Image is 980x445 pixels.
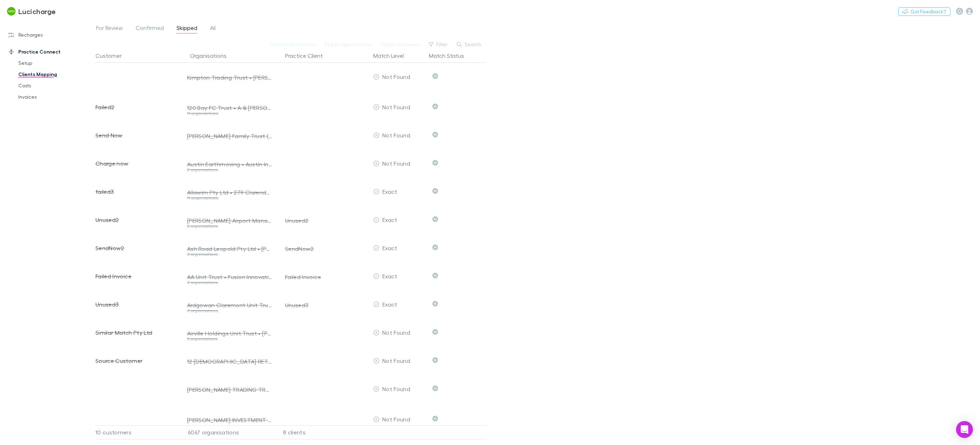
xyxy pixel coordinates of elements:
[425,40,452,49] button: Filter
[432,273,438,278] svg: Skipped
[382,160,410,167] span: Not Found
[187,74,272,81] div: Kimpton Trading Trust • [PERSON_NAME] Family Trust • NextGen Solutions Pty Ltd • [PERSON_NAME] • ...
[432,416,438,421] svg: Skipped
[1,46,99,57] a: Practice Connect
[187,416,272,424] div: [PERSON_NAME] INVESTMENT TRUST
[190,49,235,63] button: Organisations
[95,425,180,439] div: 10 customers
[382,132,410,138] span: Not Found
[95,49,130,63] button: Customer
[285,263,368,291] div: Failed Invoice
[432,301,438,307] svg: Skipped
[320,40,376,49] button: Skip0 organisations
[95,290,177,319] div: Unused3
[187,330,272,337] div: Airville Holdings Unit Trust • [PERSON_NAME] • [PERSON_NAME] • A J B NO1 Trust Estate • ACN 606 7...
[373,49,412,63] button: Match Level
[95,149,177,178] div: Charge now
[382,416,410,422] span: Not Found
[11,91,99,103] a: Invoices
[95,319,177,347] div: Similar Match Pty Ltd
[382,104,410,110] span: Not Found
[177,24,197,33] span: Skipped
[95,121,177,149] div: Send Now
[95,347,177,375] div: Source Customer
[3,3,60,20] a: Lucicharge
[382,385,410,392] span: Not Found
[285,235,368,263] div: SendNow2
[187,252,272,257] div: 3 organisations
[432,385,438,391] svg: Skipped
[285,291,368,319] div: Unused3
[187,189,272,196] div: Allawim Pty Ltd • 279 Clarendon FC Trust • [DEMOGRAPHIC_DATA] Pty Ltd • AJ & JR [PERSON_NAME] • A...
[187,337,272,341] div: 5 organisations
[382,216,397,223] span: Exact
[432,216,438,222] svg: Skipped
[956,421,973,438] div: Open Intercom Messenger
[432,188,438,194] svg: Skipped
[432,73,438,79] svg: Skipped
[187,132,272,140] div: [PERSON_NAME] Family Trust (LC)
[432,104,438,109] svg: Skipped
[382,273,397,279] span: Exact
[187,309,272,313] div: 3 organisations
[382,73,410,80] span: Not Found
[285,206,368,235] div: Unused2
[210,24,216,33] span: All
[7,7,16,16] img: Lucicharge's Logo
[898,7,950,16] button: Got Feedback?
[1,29,99,41] a: Recharges
[432,160,438,166] svg: Skipped
[382,329,410,336] span: Not Found
[382,301,397,308] span: Exact
[18,7,56,16] h3: Lucicharge
[187,358,272,365] div: 12 [DEMOGRAPHIC_DATA] RETREAT TRUST
[275,425,370,439] div: 8 clients
[187,386,272,393] div: [PERSON_NAME] TRADING TRUST
[432,132,438,137] svg: Skipped
[432,329,438,335] svg: Skipped
[180,425,275,439] div: 6067 organisations
[187,111,272,116] div: 11 organisations
[95,93,177,121] div: Failed2
[187,104,272,111] div: 120 Bay FC Trust • A & [PERSON_NAME] Family Trust • _Restricted - MFJ Investment Trust • A&S RG F...
[285,49,331,63] button: Practice Client
[187,273,272,280] div: AA Unit Trust • Fusion Innovations Pty Ltd • AC & J [PERSON_NAME]
[11,80,99,91] a: Costs
[382,188,397,195] span: Exact
[136,24,164,33] span: Confirmed
[11,57,99,69] a: Setup
[95,262,177,290] div: Failed Invoice
[95,234,177,262] div: SendNow2
[187,168,272,172] div: 2 organisations
[382,245,397,251] span: Exact
[266,40,320,49] button: Confirm0 matches
[187,245,272,252] div: Ash Road Leopold Pty Ltd • [PERSON_NAME] Transport Pty Ltd • [PERSON_NAME]
[429,49,473,63] button: Match Status
[376,40,425,49] button: Skip0 customers
[187,196,272,200] div: 11 organisations
[95,206,177,234] div: Unused2
[453,40,485,49] button: Search
[432,357,438,363] svg: Skipped
[187,302,272,309] div: Ardgowan Claremont Unit Trust • Ardgowan Tarneit Pty Ltd • Papermill Media
[187,217,272,224] div: [PERSON_NAME] Airport Management Joint Venture • [PERSON_NAME] Airport Pty Ltd
[382,357,410,364] span: Not Found
[11,69,99,80] a: Clients Mapping
[187,224,272,228] div: 2 organisations
[187,161,272,168] div: Austin Earthmoving • Austin Investments
[95,178,177,206] div: failed3
[187,280,272,285] div: 3 organisations
[432,245,438,250] svg: Skipped
[96,24,123,33] span: For Review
